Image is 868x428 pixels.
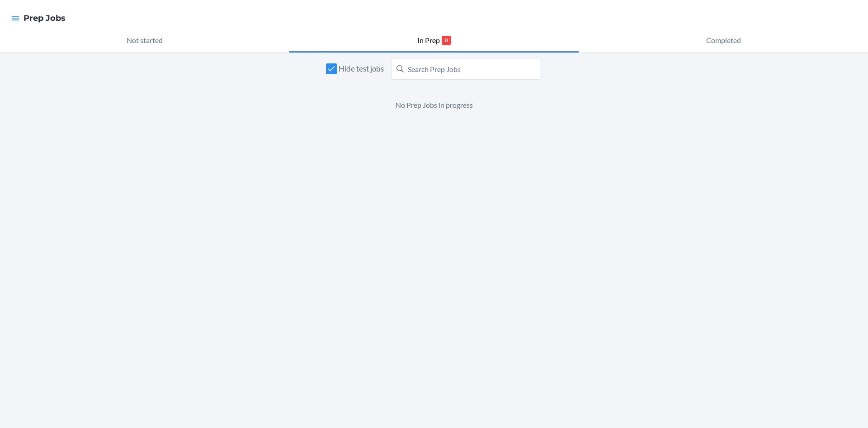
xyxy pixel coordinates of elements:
input: Search Prep Jobs [391,58,540,80]
span: Hide test jobs [339,63,384,75]
button: Completed [579,29,868,53]
h4: Prep Jobs [24,12,66,24]
p: In Prep [417,35,440,46]
p: 0 [442,36,451,45]
input: Hide test jobs [326,63,337,74]
p: Completed [706,35,741,46]
p: Not started [127,35,163,46]
button: In Prep0 [289,29,579,53]
p: No Prep Jobs in progress [328,100,540,111]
